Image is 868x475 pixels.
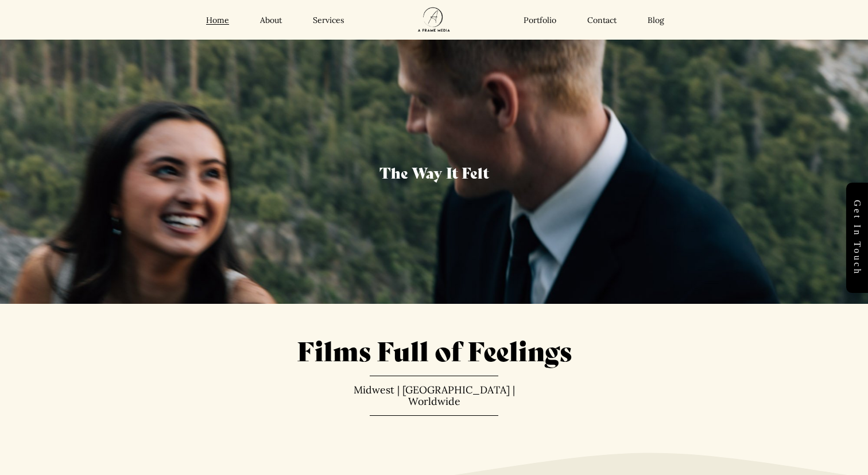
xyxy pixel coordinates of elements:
[336,384,532,407] p: Midwest | [GEOGRAPHIC_DATA] | Worldwide
[260,15,282,25] a: About
[379,161,489,183] span: The Way It Felt
[846,183,868,293] a: Get in touch
[206,15,229,25] a: Home
[32,333,836,367] h1: Films Full of Feelings
[524,15,556,25] a: Portfolio
[313,15,344,25] a: Services
[587,15,617,25] a: Contact
[648,15,664,25] a: Blog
